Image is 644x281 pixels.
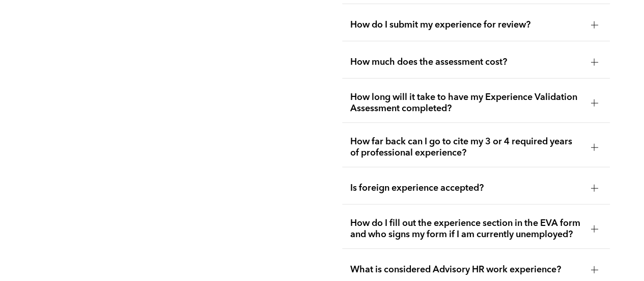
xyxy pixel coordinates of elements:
span: How much does the assessment cost? [350,57,583,68]
span: How do I submit my experience for review? [350,19,583,31]
span: Is foreign experience accepted? [350,183,583,194]
span: How far back can I go to cite my 3 or 4 required years of professional experience? [350,136,583,159]
span: What is considered Advisory HR work experience? [350,264,583,275]
span: How long will it take to have my Experience Validation Assessment completed? [350,92,583,114]
span: How do I fill out the experience section in the EVA form and who signs my form if I am currently ... [350,218,583,240]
